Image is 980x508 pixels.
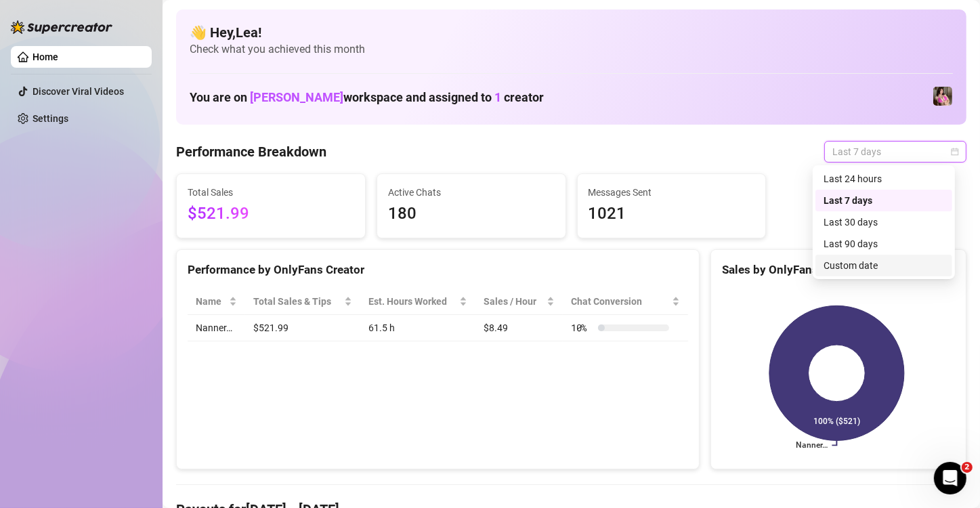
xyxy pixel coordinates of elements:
[245,289,360,315] th: Total Sales & Tips
[815,233,952,255] div: Last 90 days
[475,315,563,341] td: $8.49
[188,201,354,227] span: $521.99
[190,90,544,105] h1: You are on workspace and assigned to creator
[571,320,593,335] span: 10 %
[824,258,944,273] div: Custom date
[11,20,112,34] img: logo-BBDzfeDw.svg
[484,294,544,309] span: Sales / Hour
[188,185,354,200] span: Total Sales
[824,171,944,186] div: Last 24 hours
[815,190,952,211] div: Last 7 days
[368,294,456,309] div: Est. Hours Worked
[815,211,952,233] div: Last 30 days
[962,462,973,473] span: 2
[388,201,555,227] span: 180
[188,261,688,279] div: Performance by OnlyFans Creator
[250,90,343,104] span: [PERSON_NAME]
[832,142,958,162] span: Last 7 days
[388,185,555,200] span: Active Chats
[33,51,58,62] a: Home
[188,289,245,315] th: Name
[360,315,475,341] td: 61.5 h
[933,87,952,106] img: Nanner
[253,294,341,309] span: Total Sales & Tips
[824,193,944,208] div: Last 7 days
[722,261,955,279] div: Sales by OnlyFans Creator
[494,90,501,104] span: 1
[563,289,688,315] th: Chat Conversion
[815,255,952,276] div: Custom date
[571,294,669,309] span: Chat Conversion
[589,201,755,227] span: 1021
[33,113,68,124] a: Settings
[188,315,245,341] td: Nanner…
[475,289,563,315] th: Sales / Hour
[176,142,326,161] h4: Performance Breakdown
[815,168,952,190] div: Last 24 hours
[796,441,828,450] text: Nanner…
[951,148,959,156] span: calendar
[33,86,124,97] a: Discover Viral Videos
[824,236,944,251] div: Last 90 days
[196,294,226,309] span: Name
[589,185,755,200] span: Messages Sent
[245,315,360,341] td: $521.99
[190,23,953,42] h4: 👋 Hey, Lea !
[190,42,953,57] span: Check what you achieved this month
[824,215,944,230] div: Last 30 days
[934,462,966,494] iframe: Intercom live chat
